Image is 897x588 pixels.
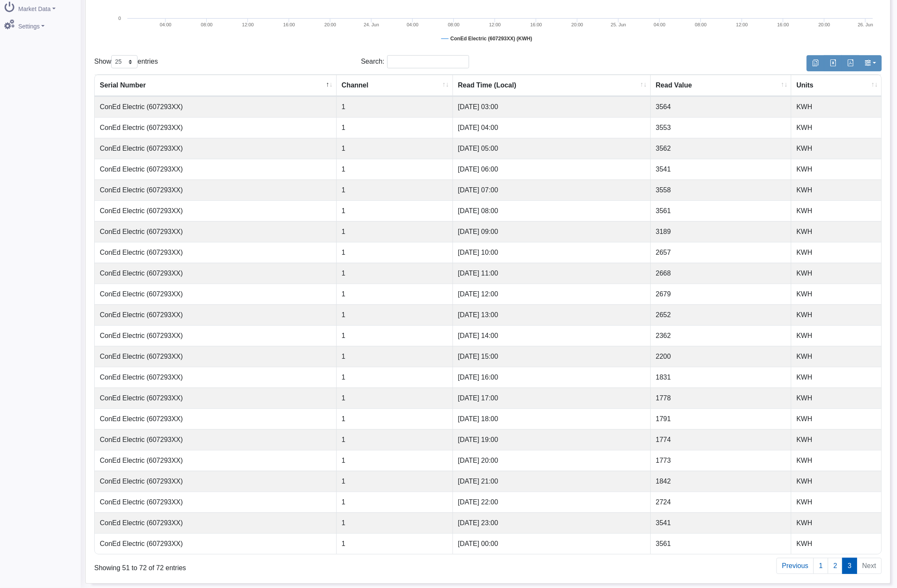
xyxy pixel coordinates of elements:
[828,558,843,574] a: 2
[651,159,791,180] td: 3541
[651,304,791,325] td: 2652
[651,533,791,554] td: 3561
[337,284,453,304] td: 1
[651,492,791,512] td: 2724
[651,346,791,367] td: 2200
[651,367,791,388] td: 1831
[95,180,337,200] td: ConEd Electric (607293XX)
[450,36,532,42] tspan: ConEd Electric (607293XX) (KWH)
[95,533,337,554] td: ConEd Electric (607293XX)
[453,471,651,492] td: [DATE] 21:00
[453,346,651,367] td: [DATE] 15:00
[651,138,791,159] td: 3562
[95,492,337,512] td: ConEd Electric (607293XX)
[453,117,651,138] td: [DATE] 04:00
[791,325,881,346] td: KWH
[448,22,460,27] text: 08:00
[453,159,651,180] td: [DATE] 06:00
[651,450,791,471] td: 1773
[95,429,337,450] td: ConEd Electric (607293XX)
[611,22,626,27] tspan: 25. Jun
[651,408,791,429] td: 1791
[337,471,453,492] td: 1
[791,533,881,554] td: KWH
[651,325,791,346] td: 2362
[453,367,651,388] td: [DATE] 16:00
[453,96,651,117] td: [DATE] 03:00
[453,325,651,346] td: [DATE] 14:00
[160,22,172,27] text: 04:00
[651,96,791,117] td: 3564
[791,492,881,512] td: KWH
[361,55,469,68] label: Search:
[337,450,453,471] td: 1
[283,22,295,27] text: 16:00
[841,55,859,71] button: Generate PDF
[337,221,453,242] td: 1
[337,75,453,96] th: Channel : activate to sort column ascending
[337,242,453,263] td: 1
[651,242,791,263] td: 2657
[791,242,881,263] td: KWH
[791,346,881,367] td: KWH
[111,55,138,68] select: Showentries
[453,304,651,325] td: [DATE] 13:00
[337,325,453,346] td: 1
[337,388,453,408] td: 1
[859,55,882,71] button: Show/Hide Columns
[651,284,791,304] td: 2679
[453,450,651,471] td: [DATE] 20:00
[364,22,379,27] tspan: 24. Jun
[818,22,830,27] text: 20:00
[337,304,453,325] td: 1
[453,138,651,159] td: [DATE] 05:00
[337,346,453,367] td: 1
[95,388,337,408] td: ConEd Electric (607293XX)
[324,22,336,27] text: 20:00
[651,512,791,533] td: 3541
[654,22,666,27] text: 04:00
[791,388,881,408] td: KWH
[791,408,881,429] td: KWH
[695,22,707,27] text: 08:00
[791,304,881,325] td: KWH
[791,75,881,96] th: Units : activate to sort column ascending
[337,408,453,429] td: 1
[337,200,453,221] td: 1
[791,450,881,471] td: KWH
[489,22,501,27] text: 12:00
[453,180,651,200] td: [DATE] 07:00
[95,242,337,263] td: ConEd Electric (607293XX)
[651,429,791,450] td: 1774
[337,492,453,512] td: 1
[651,263,791,284] td: 2668
[95,117,337,138] td: ConEd Electric (607293XX)
[95,450,337,471] td: ConEd Electric (607293XX)
[736,22,748,27] text: 12:00
[571,22,583,27] text: 20:00
[776,558,814,574] a: Previous
[791,512,881,533] td: KWH
[453,263,651,284] td: [DATE] 11:00
[453,200,651,221] td: [DATE] 08:00
[791,429,881,450] td: KWH
[453,242,651,263] td: [DATE] 10:00
[95,512,337,533] td: ConEd Electric (607293XX)
[95,408,337,429] td: ConEd Electric (607293XX)
[94,557,415,573] div: Showing 51 to 72 of 72 entries
[95,221,337,242] td: ConEd Electric (607293XX)
[337,117,453,138] td: 1
[651,388,791,408] td: 1778
[791,159,881,180] td: KWH
[95,325,337,346] td: ConEd Electric (607293XX)
[791,96,881,117] td: KWH
[118,16,121,21] text: 0
[95,75,337,96] th: Serial Number : activate to sort column descending
[337,138,453,159] td: 1
[95,304,337,325] td: ConEd Electric (607293XX)
[95,96,337,117] td: ConEd Electric (607293XX)
[337,512,453,533] td: 1
[453,512,651,533] td: [DATE] 23:00
[807,55,824,71] button: Copy to clipboard
[791,117,881,138] td: KWH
